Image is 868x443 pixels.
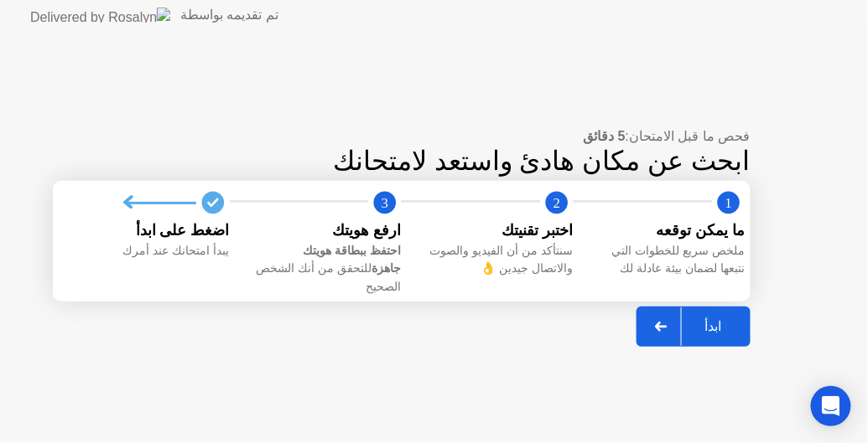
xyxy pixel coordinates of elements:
[583,129,625,143] b: 5 دقائق
[71,242,230,260] div: يبدأ امتحانك عند أمرك
[682,318,746,334] div: ابدأ
[180,5,278,25] div: تم تقديمه بواسطة
[30,8,170,23] img: Delivered by Rosalyn
[53,126,751,147] div: فحص ما قبل الامتحان:
[553,195,559,211] text: 2
[725,195,731,211] text: 1
[587,219,746,241] div: ما يمكن توقعه
[811,386,851,426] div: Open Intercom Messenger
[415,242,574,278] div: سنتأكد من أن الفيديو والصوت والاتصال جيدين 👌
[381,195,387,211] text: 3
[53,147,751,176] div: ابحث عن مكان هادئ واستعد لامتحانك
[243,219,402,241] div: ارفع هويتك
[71,219,230,241] div: اضغط على ابدأ
[637,306,751,347] button: ابدأ
[304,244,402,276] b: احتفظ ببطاقة هويتك جاهزة
[243,242,402,296] div: للتحقق من أنك الشخص الصحيح
[415,219,574,241] div: اختبر تقنيتك
[587,242,746,278] div: ملخص سريع للخطوات التي نتبعها لضمان بيئة عادلة لك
